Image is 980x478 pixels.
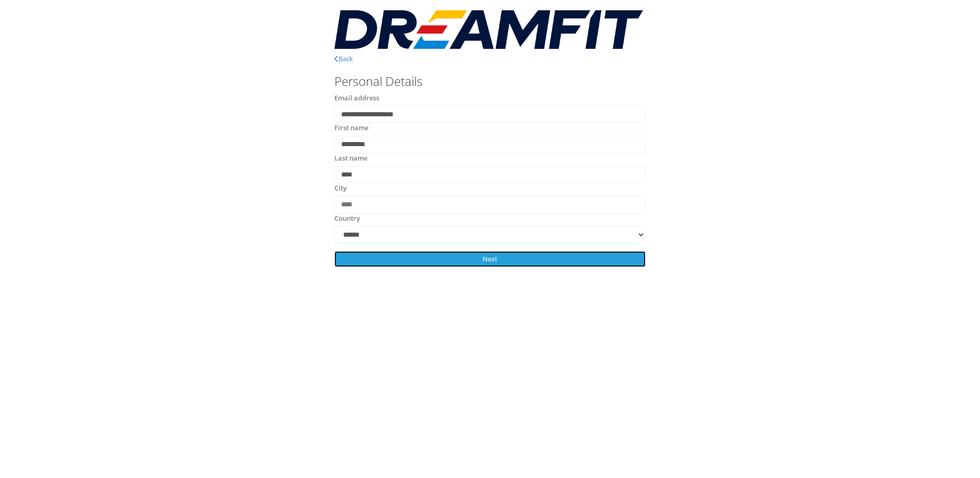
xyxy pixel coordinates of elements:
[334,54,353,63] a: Back
[334,153,367,164] label: Last name
[334,183,347,193] label: City
[334,214,360,224] label: Country
[334,251,646,267] a: Next
[334,75,646,88] h3: Personal Details
[334,93,379,103] label: Email address
[334,123,368,133] label: First name
[334,10,643,49] img: DreamFit_RGB.png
